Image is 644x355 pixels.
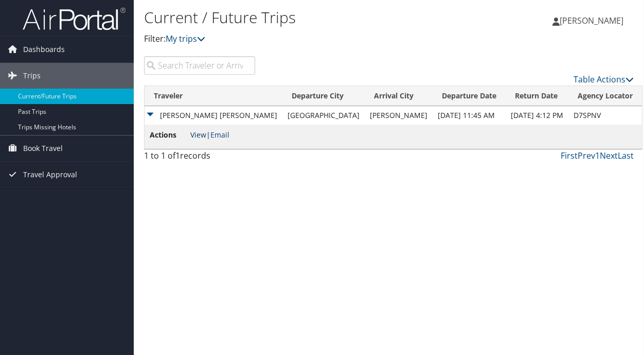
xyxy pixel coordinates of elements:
th: Traveler: activate to sort column ascending [145,86,282,106]
a: [PERSON_NAME] [552,5,634,36]
td: [GEOGRAPHIC_DATA] [282,106,365,125]
a: 1 [595,150,600,161]
td: [DATE] 11:45 AM [433,106,506,125]
span: Dashboards [23,37,65,62]
span: Trips [23,63,41,89]
th: Departure City: activate to sort column ascending [282,86,365,106]
img: airportal-logo.png [23,7,126,31]
th: Departure Date: activate to sort column descending [433,86,506,106]
span: Book Travel [23,136,63,161]
td: [PERSON_NAME] [365,106,433,125]
a: Last [618,150,634,161]
span: 1 [175,150,180,161]
td: [PERSON_NAME] [PERSON_NAME] [145,106,282,125]
a: Email [210,130,229,140]
th: Agency Locator: activate to sort column ascending [568,86,642,106]
span: | [190,130,229,140]
td: D7SPNV [568,106,642,125]
th: Arrival City: activate to sort column ascending [365,86,433,106]
a: Next [600,150,618,161]
span: Travel Approval [23,162,77,188]
h1: Current / Future Trips [144,7,471,28]
a: Table Actions [574,74,634,85]
a: View [190,130,206,140]
div: 1 to 1 of records [144,149,255,167]
th: Return Date: activate to sort column ascending [506,86,568,106]
a: Prev [578,150,595,161]
span: [PERSON_NAME] [560,15,623,26]
input: Search Traveler or Arrival City [144,56,255,75]
td: [DATE] 4:12 PM [506,106,568,125]
a: My trips [166,33,205,44]
p: Filter: [144,32,471,46]
span: Actions [150,129,188,141]
a: First [561,150,578,161]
